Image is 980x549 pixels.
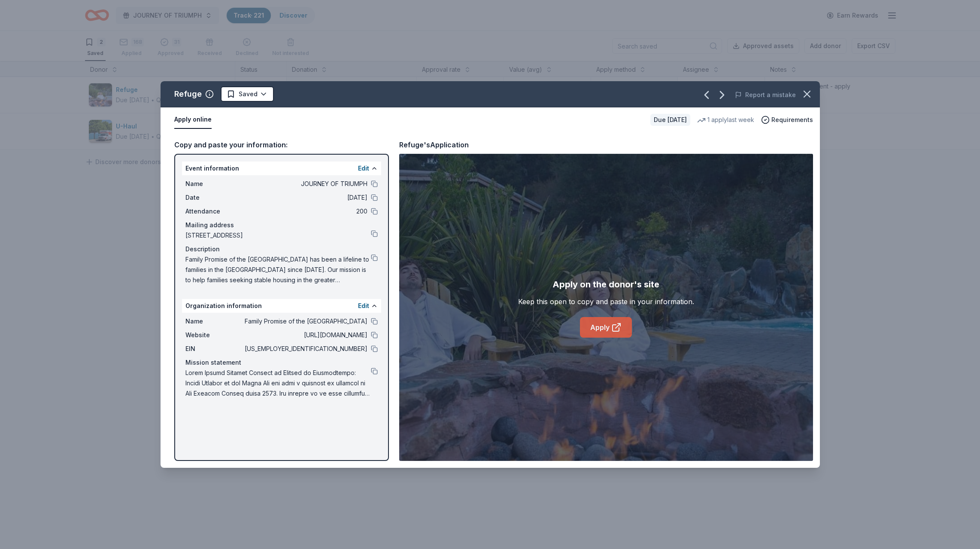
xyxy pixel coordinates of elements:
span: Website [185,330,243,340]
div: Refuge's Application [399,139,469,150]
span: JOURNEY OF TRIUMPH [243,179,367,189]
span: Date [185,192,243,203]
div: Refuge [174,87,202,101]
span: [US_EMPLOYER_IDENTIFICATION_NUMBER] [243,344,367,354]
a: Apply [580,317,632,338]
span: Requirements [771,115,813,125]
div: Apply on the donor's site [552,278,659,291]
span: Name [185,179,243,189]
span: [STREET_ADDRESS] [185,230,371,241]
button: Report a mistake [735,90,796,100]
div: Mission statement [185,357,378,368]
span: [DATE] [243,192,367,203]
span: 200 [243,206,367,217]
span: Name [185,316,243,326]
span: [URL][DOMAIN_NAME] [243,330,367,340]
div: Organization information [182,299,381,313]
button: Edit [358,163,369,174]
div: Event information [182,162,381,175]
button: Saved [221,86,274,102]
span: EIN [185,344,243,354]
button: Requirements [761,115,813,125]
span: Family Promise of the [GEOGRAPHIC_DATA] has been a lifeline to families in the [GEOGRAPHIC_DATA] ... [185,254,371,285]
span: Saved [239,89,258,99]
span: Attendance [185,206,243,217]
div: Keep this open to copy and paste in your information. [518,296,694,307]
div: 1 apply last week [697,115,754,125]
div: Description [185,244,378,254]
button: Edit [358,301,369,311]
div: Due [DATE] [650,114,690,126]
button: Apply online [174,111,212,129]
div: Mailing address [185,220,378,230]
span: Lorem Ipsumd Sitamet Consect ad Elitsed do Eiusmodtempo: Incidi Utlabor et dol Magna Ali eni admi... [185,368,371,399]
span: Family Promise of the [GEOGRAPHIC_DATA] [243,316,367,326]
div: Copy and paste your information: [174,139,389,150]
